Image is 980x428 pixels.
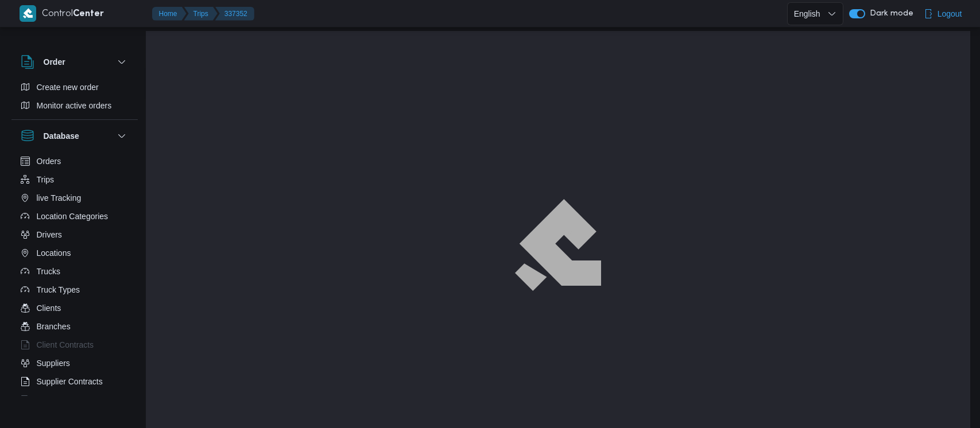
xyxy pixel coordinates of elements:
img: X8yXhbKr1z7QwAAAABJRU5ErkJggg== [20,5,36,22]
button: Devices [16,391,133,409]
span: Supplier Contracts [37,375,103,388]
span: Create new order [37,80,99,94]
span: Suppliers [37,356,70,370]
span: Devices [37,393,65,407]
span: Trucks [37,264,60,278]
button: live Tracking [16,189,133,207]
div: Order [11,78,138,119]
button: Truck Types [16,281,133,299]
button: Trips [184,7,218,21]
button: Order [21,55,129,69]
span: Monitor active orders [37,99,112,112]
button: Location Categories [16,207,133,225]
button: Trips [16,170,133,189]
span: live Tracking [37,191,82,205]
button: Drivers [16,225,133,244]
span: Orders [37,154,61,168]
button: Branches [16,317,133,336]
button: Trucks [16,262,133,281]
span: Drivers [37,228,62,242]
button: Client Contracts [16,336,133,354]
button: Monitor active orders [16,96,133,115]
button: Logout [919,2,967,25]
button: Locations [16,244,133,262]
span: Truck Types [37,283,80,297]
img: ILLA Logo [521,205,595,284]
span: Logout [938,7,962,21]
h3: Database [44,129,79,143]
button: Suppliers [16,354,133,372]
span: Clients [37,301,61,315]
span: Location Categories [37,209,109,223]
button: 337352 [215,7,254,21]
b: Center [73,10,104,18]
button: Orders [16,152,133,170]
button: Supplier Contracts [16,372,133,391]
button: Home [152,7,187,21]
button: Clients [16,299,133,317]
button: Create new order [16,78,133,96]
h3: Order [44,55,65,69]
div: Database [11,152,138,400]
span: Locations [37,246,71,260]
span: Client Contracts [37,338,94,352]
button: Database [21,129,129,143]
span: Trips [37,173,55,186]
span: Dark mode [865,9,913,18]
span: Branches [37,320,71,333]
